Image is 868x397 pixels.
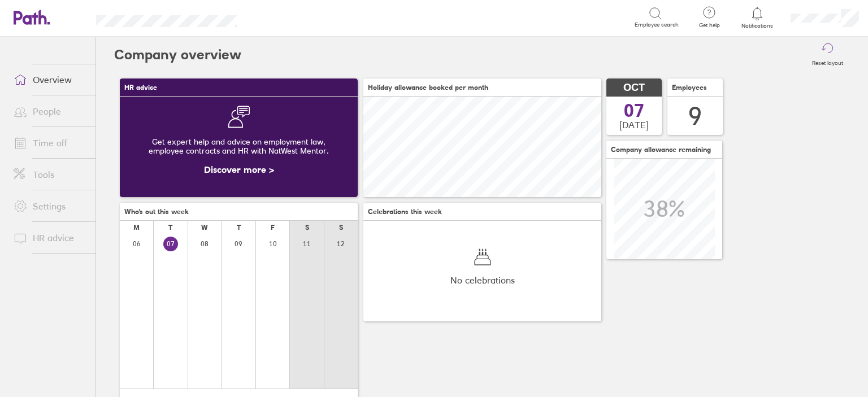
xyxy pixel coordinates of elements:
span: Notifications [739,23,776,29]
a: HR advice [5,226,96,249]
span: OCT [623,82,645,94]
h2: Company overview [114,37,241,73]
span: Employees [672,84,707,91]
a: Tools [5,163,96,186]
a: Time off [5,132,96,154]
span: Holiday allowance booked per month [368,84,488,91]
div: M [133,224,140,232]
div: W [201,224,208,232]
div: 9 [688,102,702,130]
div: Get expert help and advice on employment law, employee contracts and HR with NatWest Mentor. [129,128,349,164]
span: No celebrations [450,275,515,285]
div: S [305,224,309,232]
div: Search [268,12,297,22]
span: Celebrations this week [368,208,442,216]
a: Settings [5,195,96,217]
a: Overview [5,68,96,91]
span: 07 [624,102,644,120]
span: HR advice [124,84,157,91]
div: F [271,224,275,232]
div: T [237,224,241,232]
a: Notifications [739,6,776,29]
span: [DATE] [619,120,649,130]
label: Reset layout [805,56,850,67]
span: Who's out this week [124,208,189,216]
span: Get help [691,22,728,29]
a: Discover more > [204,164,274,175]
span: Company allowance remaining [611,146,711,154]
span: Employee search [635,21,679,28]
div: S [339,224,343,232]
a: People [5,100,96,123]
div: T [168,224,172,232]
button: Reset layout [805,37,850,73]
